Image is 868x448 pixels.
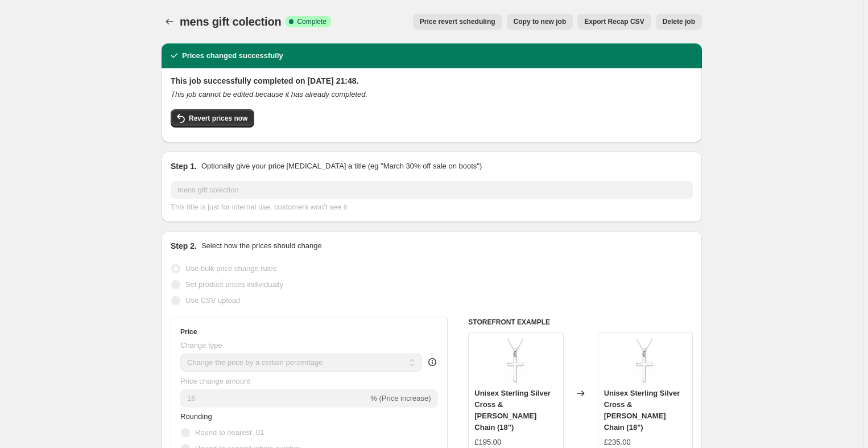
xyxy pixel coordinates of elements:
input: 30% off holiday sale [171,181,693,199]
p: Optionally give your price [MEDICAL_DATA] a title (eg "March 30% off sale on boots") [201,161,482,172]
span: Delete job [663,17,695,26]
p: Select how the prices should change [201,240,322,252]
span: Price revert scheduling [420,17,495,26]
div: £195.00 [474,437,501,448]
span: Change type [180,341,222,350]
img: Unisex-Sterling-Silver-Cross-_-Belcher-Chain-Pobjoy-Diamonds-18457051_80x.jpg [622,339,668,384]
span: Round to nearest .01 [195,428,264,437]
span: Unisex Sterling Silver Cross & [PERSON_NAME] Chain (18") [474,389,551,431]
span: % (Price increase) [370,394,431,402]
span: Unisex Sterling Silver Cross & [PERSON_NAME] Chain (18") [604,389,680,431]
span: Set product prices individually [185,280,283,289]
span: Price change amount [180,377,250,385]
span: Export Recap CSV [584,17,644,26]
span: Complete [297,17,326,26]
span: Use CSV upload [185,296,240,305]
span: Copy to new job [514,17,567,26]
i: This job cannot be edited because it has already completed. [171,90,367,98]
h2: This job successfully completed on [DATE] 21:48. [171,75,693,87]
div: help [427,356,438,368]
h6: STOREFRONT EXAMPLE [468,318,693,327]
button: Price revert scheduling [413,14,502,30]
span: Revert prices now [189,114,247,123]
button: Revert prices now [171,109,254,128]
input: -15 [180,389,368,408]
span: Rounding [180,412,212,421]
span: This title is just for internal use, customers won't see it [171,203,347,211]
span: mens gift colection [180,15,281,28]
span: Use bulk price change rules [185,264,276,273]
h3: Price [180,327,197,336]
img: Unisex-Sterling-Silver-Cross-_-Belcher-Chain-Pobjoy-Diamonds-18457051_80x.jpg [493,339,539,384]
h2: Prices changed successfully [182,50,283,61]
div: £235.00 [604,437,631,448]
button: Export Recap CSV [577,14,651,30]
button: Delete job [656,14,702,30]
button: Price change jobs [162,14,177,30]
h2: Step 2. [171,240,197,252]
button: Copy to new job [507,14,573,30]
h2: Step 1. [171,161,197,172]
